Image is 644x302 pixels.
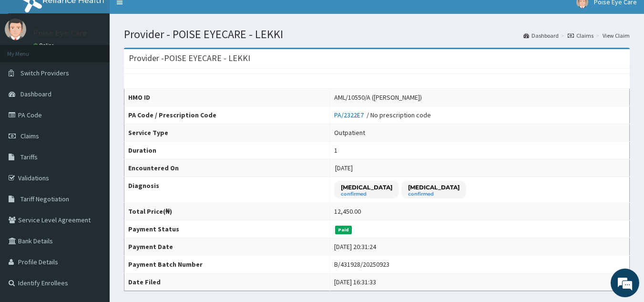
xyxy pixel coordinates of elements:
div: B/431928/20250923 [334,260,389,269]
div: 12,450.00 [334,207,361,216]
p: Poise Eye Care [33,29,87,37]
th: Payment Status [124,220,330,238]
th: Duration [124,142,330,159]
img: User Image [5,19,26,40]
a: Claims [568,31,593,40]
div: 1 [334,146,337,155]
p: [MEDICAL_DATA] [341,183,392,191]
a: Dashboard [523,31,559,40]
h1: Provider - POISE EYECARE - LEKKI [124,28,630,41]
span: Tariff Negotiation [20,195,69,203]
span: Claims [20,132,39,140]
th: Service Type [124,124,330,142]
div: / No prescription code [334,110,431,120]
a: Online [33,42,56,49]
small: confirmed [408,192,460,197]
small: confirmed [341,192,392,197]
a: PA/2322E7 [334,111,367,119]
th: Total Price(₦) [124,203,330,220]
p: [MEDICAL_DATA] [408,183,460,191]
span: Tariffs [20,153,38,161]
span: Switch Providers [20,69,69,77]
th: Payment Batch Number [124,256,330,273]
div: Outpatient [334,128,365,137]
div: [DATE] 20:31:24 [334,242,376,251]
div: AML/10550/A ([PERSON_NAME]) [334,93,422,102]
a: View Claim [603,31,630,40]
th: Payment Date [124,238,330,256]
th: HMO ID [124,89,330,106]
span: Paid [335,226,352,234]
th: Date Filed [124,273,330,291]
th: Diagnosis [124,177,330,203]
th: Encountered On [124,159,330,177]
h3: Provider - POISE EYECARE - LEKKI [129,54,250,62]
span: [DATE] [335,164,353,172]
span: Dashboard [20,90,51,98]
th: PA Code / Prescription Code [124,106,330,124]
div: [DATE] 16:31:33 [334,277,376,287]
